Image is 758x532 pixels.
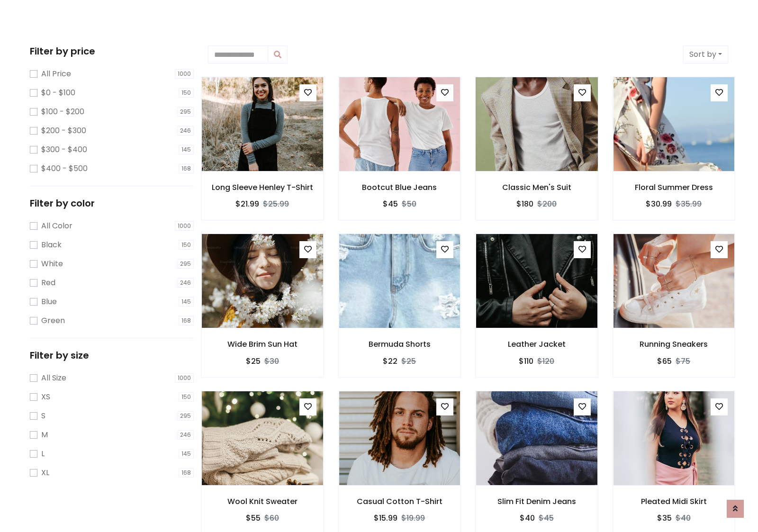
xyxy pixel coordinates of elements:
span: 246 [177,278,194,288]
span: 295 [177,411,194,421]
h6: $30.99 [646,199,672,208]
del: $25.99 [263,198,289,209]
span: 150 [179,240,194,250]
label: $300 - $400 [41,144,87,155]
label: White [41,258,63,270]
span: 1000 [175,373,194,383]
del: $200 [537,198,557,209]
label: Green [41,315,65,326]
h6: $45 [383,199,398,208]
label: XS [41,391,50,403]
span: 1000 [175,69,194,79]
h6: Running Sneakers [613,340,735,349]
h6: $25 [246,357,261,366]
span: 295 [177,259,194,269]
label: $100 - $200 [41,106,84,117]
h6: $22 [383,357,397,366]
label: M [41,429,48,441]
h6: Floral Summer Dress [613,183,735,192]
del: $120 [537,356,554,367]
h6: Casual Cotton T-Shirt [339,497,461,506]
h6: $180 [516,199,533,208]
h6: Wide Brim Sun Hat [201,340,324,349]
h5: Filter by color [30,198,194,209]
h6: Bootcut Blue Jeans [339,183,461,192]
label: All Price [41,68,71,80]
span: 145 [179,449,194,459]
span: 246 [177,430,194,440]
label: $400 - $500 [41,163,88,174]
span: 1000 [175,221,194,231]
h6: Slim Fit Denim Jeans [476,497,598,506]
label: $0 - $100 [41,87,75,99]
h6: Pleated Midi Skirt [613,497,735,506]
del: $60 [264,513,279,523]
label: L [41,448,45,460]
button: Sort by [683,45,728,63]
h6: Long Sleeve Henley T-Shirt [201,183,324,192]
h6: Classic Men's Suit [476,183,598,192]
span: 168 [179,164,194,173]
span: 168 [179,468,194,478]
label: Black [41,239,62,251]
h5: Filter by size [30,350,194,361]
span: 168 [179,316,194,325]
h6: $55 [246,514,261,523]
h6: $110 [519,357,533,366]
label: Blue [41,296,57,307]
label: S [41,410,45,422]
h6: Bermuda Shorts [339,340,461,349]
h6: Leather Jacket [476,340,598,349]
span: 150 [179,88,194,98]
h6: $15.99 [374,514,397,523]
label: All Color [41,220,72,232]
h6: Wool Knit Sweater [201,497,324,506]
span: 145 [179,145,194,154]
del: $45 [539,513,554,523]
h6: $40 [520,514,535,523]
del: $50 [402,198,416,209]
h5: Filter by price [30,45,194,57]
span: 295 [177,107,194,117]
del: $30 [264,356,279,367]
del: $25 [401,356,416,367]
del: $40 [676,513,691,523]
span: 150 [179,392,194,402]
del: $19.99 [401,513,425,523]
h6: $35 [657,514,672,523]
span: 246 [177,126,194,135]
label: $200 - $300 [41,125,86,136]
label: Red [41,277,55,289]
label: All Size [41,372,66,384]
span: 145 [179,297,194,307]
h6: $65 [657,357,672,366]
h6: $21.99 [235,199,259,208]
del: $35.99 [676,198,702,209]
del: $75 [676,356,690,367]
label: XL [41,467,49,478]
